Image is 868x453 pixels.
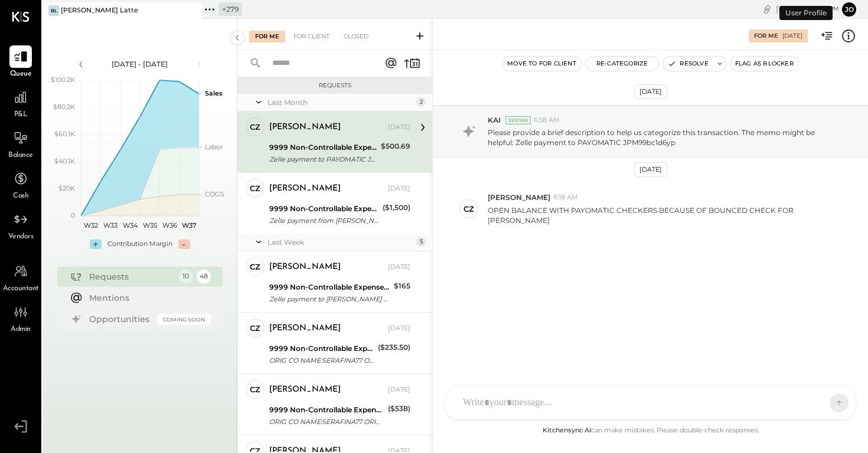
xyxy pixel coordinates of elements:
[269,404,384,416] div: 9999 Non-Controllable Expenses:Other Income and Expenses:To Be Classified
[269,142,377,153] div: 9999 Non-Controllable Expenses:Other Income and Expenses:To Be Classified
[107,239,172,249] div: Contribution Margin
[269,384,341,396] div: [PERSON_NAME]
[388,123,410,132] div: [DATE]
[83,221,97,229] text: W32
[103,221,118,229] text: W33
[218,2,242,16] div: + 279
[250,183,260,194] div: CZ
[269,183,341,195] div: [PERSON_NAME]
[269,323,341,334] div: [PERSON_NAME]
[269,343,374,354] div: 9999 Non-Controllable Expenses:Other Income and Expenses:To Be Classified
[1,208,41,242] a: Vendors
[51,75,75,84] text: $100.2K
[267,97,413,107] div: Last Month
[730,57,798,71] button: Flag as Blocker
[754,32,778,40] div: For Me
[8,150,33,161] span: Balance
[663,57,713,71] button: Resolve
[388,184,410,193] div: [DATE]
[464,203,474,215] div: CZ
[586,57,659,71] button: Re-Categorize
[197,270,211,284] div: 48
[1,168,41,202] a: Cash
[205,143,223,151] text: Labor
[269,203,379,215] div: 9999 Non-Controllable Expenses:Other Income and Expenses:To Be Classified
[243,81,426,90] div: Requests
[205,89,223,97] text: Sales
[388,324,410,333] div: [DATE]
[842,2,856,17] button: Jo
[250,323,260,334] div: CZ
[8,232,34,242] span: Vendors
[89,292,205,304] div: Mentions
[381,140,410,152] div: $500.69
[394,280,410,292] div: $165
[269,281,390,293] div: 9999 Non-Controllable Expenses:Other Income and Expenses:To Be Classified
[804,4,827,15] span: 4 : 16
[10,69,32,80] span: Queue
[89,313,152,325] div: Opportunities
[634,84,667,99] div: [DATE]
[779,6,833,20] div: User Profile
[205,190,224,198] text: COGS
[89,271,173,283] div: Requests
[48,5,59,16] div: BL
[829,5,839,13] span: pm
[488,127,840,147] p: Please provide a brief description to help us categorize this transaction. The memo might be help...
[269,122,341,133] div: [PERSON_NAME]
[1,45,41,80] a: Queue
[269,416,384,428] div: ORIG CO NAME:SERAFINA77 ORIG ID:XXXXXX3684 DESC DATE: CO ENTRY DESCR:77TH SEC:PPD TRACE#:XXXXXXXX...
[776,4,839,15] div: [DATE]
[13,191,28,202] span: Cash
[11,324,31,335] span: Admin
[416,237,426,247] div: 5
[388,385,410,395] div: [DATE]
[378,342,410,353] div: ($235.50)
[162,221,177,229] text: W36
[1,127,41,161] a: Balance
[782,32,802,40] div: [DATE]
[267,237,413,247] div: Last Week
[90,239,102,249] div: +
[269,215,379,226] div: Zelle payment from [PERSON_NAME] FOODS INC. 25074832983
[488,205,840,225] p: OPEN BALANCE WITH PAYOMATIC CHECKERS BECAUSE OF BOUNCED CHECK FOR [PERSON_NAME]
[502,57,581,71] button: Move to for client
[3,284,39,294] span: Accountant
[54,157,75,165] text: $40.1K
[53,103,75,111] text: $80.2K
[383,202,410,214] div: ($1,500)
[269,354,374,366] div: ORIG CO NAME:SERAFINA77 ORIG ID:XXXXXX3684 DESC DATE: CO ENTRY DESCR:77TH SEC:PPD TRACE#:XXXXXXXX...
[158,314,211,325] div: Coming Soon
[250,261,260,273] div: CZ
[338,31,374,42] div: Closed
[388,262,410,272] div: [DATE]
[553,193,578,202] span: 8:18 AM
[122,221,138,229] text: W34
[71,211,75,219] text: 0
[534,116,560,125] span: 6:58 AM
[14,110,28,120] span: P&L
[416,97,426,107] div: 2
[54,130,75,138] text: $60.1K
[250,122,260,133] div: CZ
[61,6,138,15] div: [PERSON_NAME] Latte
[388,403,410,415] div: ($538)
[488,192,550,202] span: [PERSON_NAME]
[269,261,341,273] div: [PERSON_NAME]
[179,270,193,284] div: 10
[269,293,390,305] div: Zelle payment to [PERSON_NAME] XXXXXXX5670
[1,301,41,335] a: Admin
[1,260,41,294] a: Accountant
[249,31,285,42] div: For Me
[178,239,190,249] div: -
[250,384,260,395] div: CZ
[269,153,377,165] div: Zelle payment to PAYOMATIC JPM99bc1d6yp
[181,221,196,229] text: W37
[634,162,667,177] div: [DATE]
[58,184,75,192] text: $20K
[488,115,501,125] span: KAI
[90,59,190,69] div: [DATE] - [DATE]
[505,116,531,124] div: System
[761,3,773,15] div: copy link
[142,221,156,229] text: W35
